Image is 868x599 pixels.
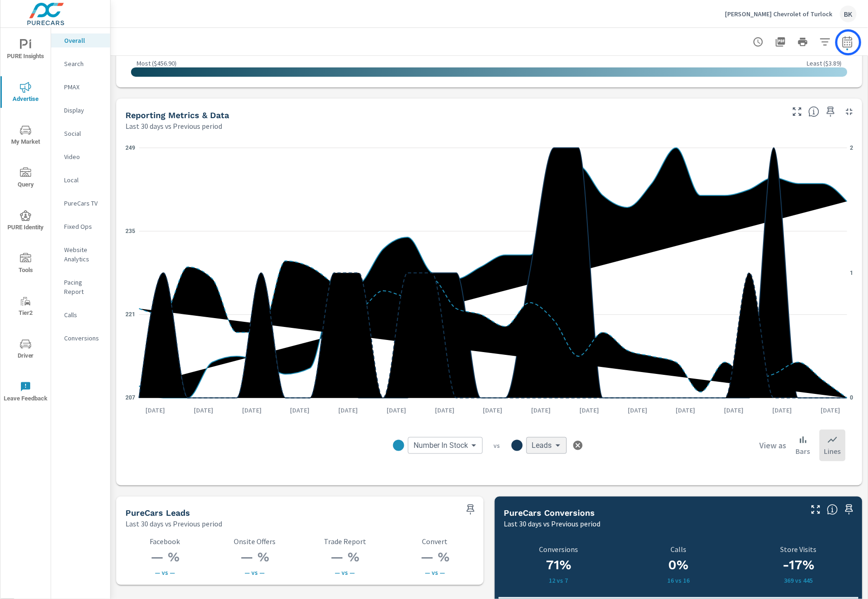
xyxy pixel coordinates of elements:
[137,59,177,67] p: Most ( $456.90 )
[64,129,103,138] p: Social
[236,406,268,415] p: [DATE]
[766,406,799,415] p: [DATE]
[532,441,552,450] span: Leads
[483,441,512,450] p: vs
[827,504,838,515] span: Understand conversion over the selected time range.
[125,550,204,566] h3: — %
[125,538,204,546] p: Facebook
[771,33,790,51] button: "Export Report to PDF"
[850,395,854,401] text: 0
[306,569,385,577] p: — vs —
[332,406,365,415] p: [DATE]
[64,175,103,185] p: Local
[504,558,613,573] h3: 71%
[809,106,820,117] span: Understand performance data overtime and see how metrics compare to each other.
[64,278,103,296] p: Pacing Report
[51,196,110,210] div: PureCars TV
[216,550,295,566] h3: — %
[428,406,461,415] p: [DATE]
[739,577,859,585] p: 369 vs 445
[64,59,103,68] p: Search
[395,569,474,577] p: — vs —
[624,546,733,554] p: Calls
[760,441,787,450] h6: View as
[51,57,110,71] div: Search
[125,312,135,318] text: 221
[463,502,478,517] span: Save this to your personalized report
[796,446,810,457] p: Bars
[380,406,413,415] p: [DATE]
[125,508,190,518] h5: PureCars Leads
[284,406,316,415] p: [DATE]
[3,125,48,147] span: My Market
[125,395,135,401] text: 207
[725,10,833,18] p: [PERSON_NAME] Chevrolet of Turlock
[573,406,606,415] p: [DATE]
[3,39,48,62] span: PURE Insights
[51,243,110,266] div: Website Analytics
[670,406,702,415] p: [DATE]
[624,577,733,585] p: 16 vs 16
[51,173,110,187] div: Local
[64,152,103,161] p: Video
[125,569,204,577] p: — vs —
[504,546,613,554] p: Conversions
[187,406,220,415] p: [DATE]
[3,339,48,361] span: Driver
[3,210,48,233] span: PURE Identity
[823,104,838,119] span: Save this to your personalized report
[64,245,103,264] p: Website Analytics
[395,538,474,546] p: Convert
[739,546,859,554] p: Store Visits
[809,502,823,517] button: Make Fullscreen
[850,145,854,151] text: 2
[624,558,733,573] h3: 0%
[64,36,103,45] p: Overall
[3,82,48,105] span: Advertise
[51,275,110,299] div: Pacing Report
[51,331,110,345] div: Conversions
[51,220,110,233] div: Fixed Ops
[64,106,103,115] p: Display
[306,538,385,546] p: Trade Report
[64,310,103,319] p: Calls
[739,558,859,573] h3: -17%
[51,103,110,117] div: Display
[504,508,595,518] h5: PureCars Conversions
[840,6,857,22] div: BK
[51,126,110,140] div: Social
[718,406,750,415] p: [DATE]
[64,222,103,231] p: Fixed Ops
[395,550,474,566] h3: — %
[504,519,601,530] p: Last 30 days vs Previous period
[526,437,567,454] div: Leads
[64,199,103,208] p: PureCars TV
[3,253,48,276] span: Tools
[842,502,857,517] span: Save this to your personalized report
[51,308,110,322] div: Calls
[306,550,385,566] h3: — %
[814,406,847,415] p: [DATE]
[216,569,295,577] p: — vs —
[525,406,558,415] p: [DATE]
[139,406,171,415] p: [DATE]
[794,33,812,51] button: Print Report
[125,228,135,234] text: 235
[408,437,483,454] div: Number In Stock
[477,406,509,415] p: [DATE]
[51,80,110,94] div: PMAX
[3,167,48,190] span: Query
[0,28,51,413] div: nav menu
[3,381,48,404] span: Leave Feedback
[51,33,110,47] div: Overall
[807,59,842,67] p: Least ( $3.89 )
[504,577,613,585] p: 12 vs 7
[125,120,222,132] p: Last 30 days vs Previous period
[842,104,857,119] button: Minimize Widget
[125,145,135,151] text: 249
[51,150,110,164] div: Video
[125,519,222,530] p: Last 30 days vs Previous period
[824,446,841,457] p: Lines
[621,406,654,415] p: [DATE]
[850,270,854,276] text: 1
